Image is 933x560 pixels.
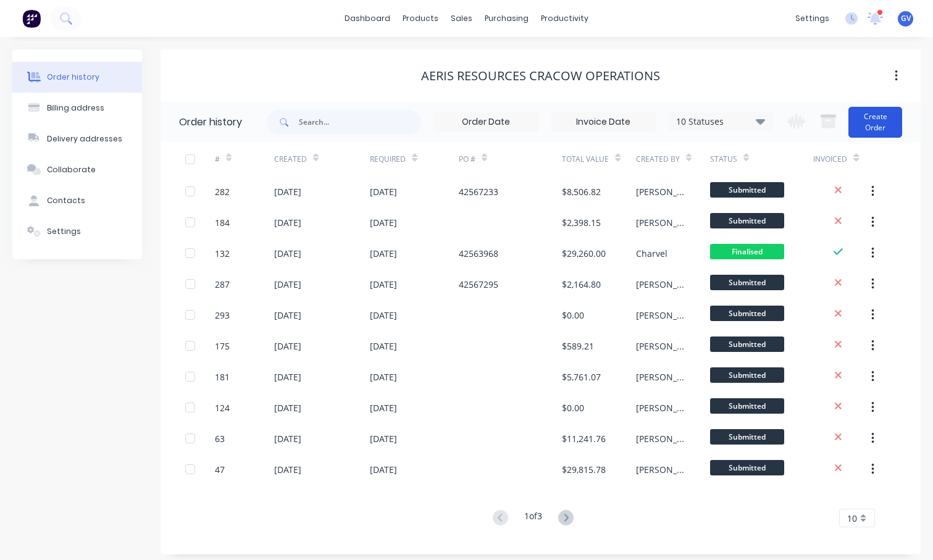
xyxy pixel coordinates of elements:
div: 63 [215,432,225,445]
a: dashboard [338,9,396,28]
div: productivity [535,9,595,28]
button: Settings [12,216,142,247]
div: sales [445,9,479,28]
div: [PERSON_NAME] [636,340,685,353]
div: [PERSON_NAME] [636,401,685,414]
button: Delivery addresses [12,123,142,154]
div: Order history [179,115,242,130]
span: Submitted [710,182,784,198]
div: 184 [215,216,230,229]
div: $11,241.76 [562,432,606,445]
div: 47 [215,463,225,476]
div: [PERSON_NAME] [636,309,685,322]
div: $29,815.78 [562,463,606,476]
span: Submitted [710,336,784,352]
div: Delivery addresses [47,133,122,144]
div: Created By [636,142,710,176]
span: Submitted [710,275,784,290]
div: [DATE] [370,432,397,445]
div: $8,506.82 [562,185,601,198]
div: 175 [215,340,230,353]
div: 10 Statuses [669,115,772,128]
div: 124 [215,401,230,414]
span: Submitted [710,213,784,228]
div: [PERSON_NAME] [636,216,685,229]
div: Invoiced [813,142,872,176]
div: Status [710,142,814,176]
div: 132 [215,247,230,260]
div: [DATE] [370,278,397,291]
div: Order history [47,72,99,83]
div: 293 [215,309,230,322]
span: Submitted [710,398,784,414]
div: $2,164.80 [562,278,601,291]
div: Collaborate [47,164,96,175]
div: Created By [636,154,680,165]
div: [DATE] [274,370,301,383]
div: [DATE] [274,216,301,229]
button: Billing address [12,93,142,123]
div: $589.21 [562,340,594,353]
div: [DATE] [274,432,301,445]
div: Invoiced [813,154,847,165]
input: Invoice Date [551,113,655,132]
span: Finalised [710,244,784,259]
div: Total Value [562,142,636,176]
div: $0.00 [562,401,584,414]
div: Status [710,154,737,165]
div: # [215,154,220,165]
div: Created [274,154,307,165]
div: [DATE] [274,340,301,353]
div: [DATE] [370,401,397,414]
div: 287 [215,278,230,291]
div: Contacts [47,195,85,206]
div: Required [370,142,459,176]
div: purchasing [479,9,535,28]
div: [PERSON_NAME] [636,432,685,445]
button: Order history [12,62,142,93]
div: 42567233 [459,185,498,198]
div: PO # [459,142,563,176]
div: 1 of 3 [524,509,542,527]
div: [DATE] [370,463,397,476]
div: Aeris Resources Cracow Operations [421,69,660,83]
div: [DATE] [274,278,301,291]
button: Contacts [12,185,142,216]
input: Search... [299,110,421,135]
div: Settings [47,226,81,237]
div: $29,260.00 [562,247,606,260]
div: $2,398.15 [562,216,601,229]
button: Create Order [848,107,902,138]
div: [PERSON_NAME] [636,185,685,198]
div: Charvel [636,247,667,260]
div: Created [274,142,370,176]
div: [PERSON_NAME] [636,463,685,476]
div: [DATE] [370,247,397,260]
div: [DATE] [370,340,397,353]
div: [DATE] [274,247,301,260]
div: [DATE] [274,463,301,476]
div: [DATE] [274,309,301,322]
div: [DATE] [370,185,397,198]
div: [DATE] [370,309,397,322]
span: Submitted [710,306,784,321]
div: 42567295 [459,278,498,291]
div: [PERSON_NAME] [636,278,685,291]
div: [DATE] [370,370,397,383]
div: [DATE] [274,185,301,198]
div: 181 [215,370,230,383]
span: Submitted [710,367,784,383]
div: # [215,142,274,176]
button: Collaborate [12,154,142,185]
div: $0.00 [562,309,584,322]
div: $5,761.07 [562,370,601,383]
span: Submitted [710,460,784,475]
img: Factory [22,9,41,28]
div: Billing address [47,102,104,114]
div: [DATE] [370,216,397,229]
span: 10 [847,512,857,525]
div: [PERSON_NAME] [636,370,685,383]
div: 282 [215,185,230,198]
div: [DATE] [274,401,301,414]
div: Total Value [562,154,609,165]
